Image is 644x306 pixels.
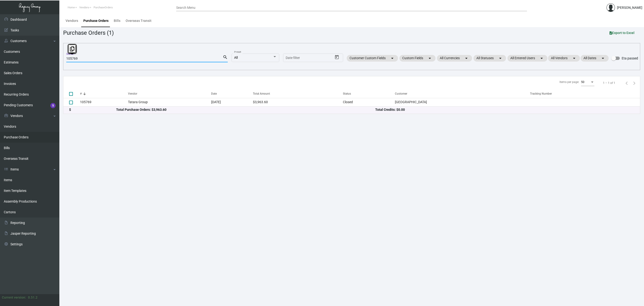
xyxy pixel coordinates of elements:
mat-icon: arrow_drop_down [427,55,433,61]
div: Items per page: [559,80,579,84]
div: Overseas Transit [126,18,152,23]
span: Eta passed [622,55,638,61]
td: $3,963.60 [253,98,343,106]
mat-icon: arrow_drop_down [389,55,395,61]
mat-chip: All Dates [581,55,609,62]
div: Customer [395,92,530,96]
mat-icon: arrow_drop_down [497,55,503,61]
div: Bills [114,18,120,23]
div: Status [343,92,351,96]
div: Purchase Orders [83,18,109,23]
span: 50 [581,80,584,84]
div: [PERSON_NAME] [617,5,642,10]
button: Open calendar [333,53,341,61]
mat-icon: search [223,54,228,60]
mat-icon: arrow_drop_down [464,55,469,61]
div: Vendors [66,18,78,23]
div: Tracking Number [530,92,640,96]
button: Export to Excel [606,29,638,37]
div: Vendor [128,92,211,96]
span: Export to Excel [610,31,635,35]
div: Customer [395,92,407,96]
mat-chip: All Vendors [548,55,580,62]
button: Previous page [623,79,630,87]
mat-select: Items per page: [581,81,594,84]
span: PurchaseOrders [94,6,113,9]
mat-chip: All Currencies [437,55,472,62]
mat-icon: arrow_drop_down [539,55,545,61]
div: Tracking Number [530,92,552,96]
div: # [80,92,128,96]
mat-icon: arrow_drop_down [600,55,606,61]
td: Tatara Group [128,98,211,106]
mat-chip: All Entered Users [507,55,547,62]
span: All [234,56,238,59]
div: 0.51.2 [28,295,38,300]
input: Start date [286,56,300,60]
div: 1 – 1 of 1 [603,81,615,85]
div: Vendor [128,92,137,96]
div: Current version: [2,295,26,300]
div: Status [343,92,395,96]
td: Closed [343,98,395,106]
div: $ [69,107,116,112]
input: End date [304,56,327,60]
mat-chip: Customer Custom Fields [347,55,398,62]
td: [DATE] [211,98,253,106]
td: 105769 [80,98,128,106]
i: Copy [70,46,74,51]
img: admin@bootstrapmaster.com [606,3,615,12]
span: Home [68,6,75,9]
td: [GEOGRAPHIC_DATA] [395,98,530,106]
mat-chip: All Statuses [474,55,506,62]
div: Date [211,92,217,96]
button: Next page [630,79,638,87]
mat-chip: Custom Fields [399,55,436,62]
div: Total Amount [253,92,270,96]
div: Total Purchase Orders: $3,963.60 [116,107,375,112]
div: Total Credits: $0.00 [375,107,634,112]
div: Purchase Orders (1) [63,29,114,37]
div: Date [211,92,253,96]
div: Total Amount [253,92,343,96]
span: Vendors [79,6,89,9]
mat-icon: arrow_drop_down [571,55,577,61]
div: # [80,92,82,96]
